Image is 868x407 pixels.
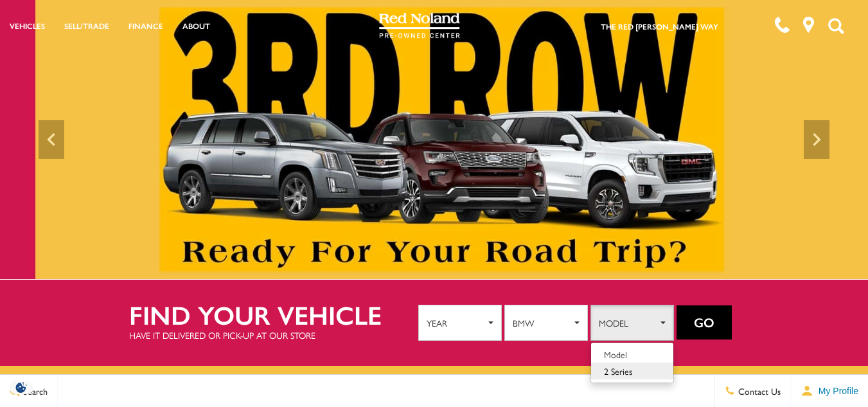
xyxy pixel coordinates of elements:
[418,305,502,341] button: Year
[813,386,858,396] span: My Profile
[604,365,632,377] span: 2 Series
[379,13,460,39] img: Red Noland Pre-Owned
[677,305,732,340] button: Go
[504,305,588,341] button: BMW
[129,300,418,329] h2: Find your vehicle
[6,381,36,394] img: Opt-Out Icon
[601,21,718,32] a: The Red [PERSON_NAME] Way
[427,313,485,332] span: Year
[39,120,64,159] div: Previous
[823,1,849,51] button: Open the search field
[590,305,674,341] button: Model
[604,348,627,361] span: Model
[735,384,781,397] span: Contact Us
[599,313,657,332] span: Model
[129,329,418,341] p: Have it delivered or pick-up at our store
[804,120,829,159] div: Next
[791,375,868,407] button: Open user profile menu
[513,313,571,332] span: BMW
[6,381,36,394] section: Click to Open Cookie Consent Modal
[379,17,460,30] a: Red Noland Pre-Owned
